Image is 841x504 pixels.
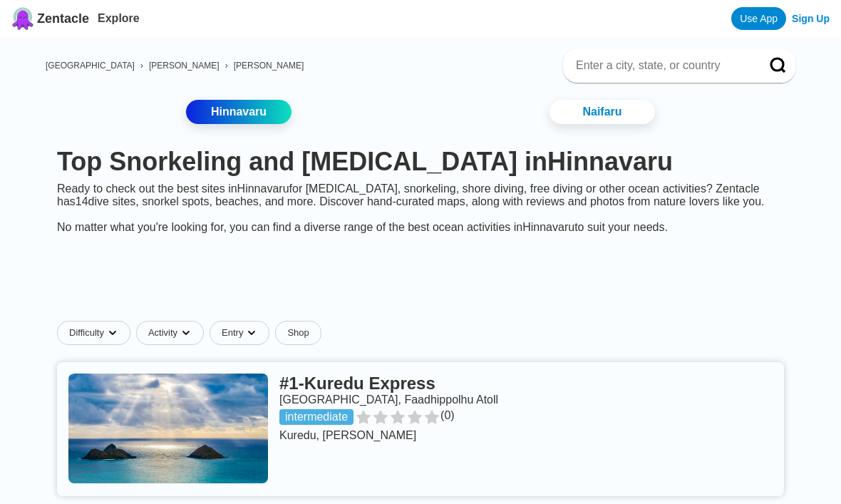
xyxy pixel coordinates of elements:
input: Enter a city, state, or country [574,58,750,73]
iframe: Advertisement [75,245,766,309]
a: Shop [275,321,321,345]
img: dropdown caret [180,327,192,339]
span: Zentacle [37,11,89,26]
span: Entry [222,327,243,339]
img: Zentacle logo [11,7,34,30]
img: dropdown caret [246,327,257,339]
span: Activity [148,327,177,339]
a: Explore [98,12,140,24]
span: › [225,61,228,71]
img: dropdown caret [107,327,118,339]
a: [GEOGRAPHIC_DATA] [46,61,135,71]
span: › [140,61,143,71]
a: Use App [731,7,786,30]
a: [PERSON_NAME] [234,61,304,71]
button: Activitydropdown caret [136,321,210,345]
a: [PERSON_NAME] [149,61,220,71]
a: Hinnavaru [186,100,291,124]
button: Entrydropdown caret [210,321,275,345]
h1: Top Snorkeling and [MEDICAL_DATA] in Hinnavaru [57,147,784,177]
button: Difficultydropdown caret [57,321,136,345]
div: Ready to check out the best sites in Hinnavaru for [MEDICAL_DATA], snorkeling, shore diving, free... [46,182,795,234]
a: Sign Up [792,13,830,24]
a: Zentacle logoZentacle [11,7,89,30]
a: Naifaru [550,100,655,124]
span: Difficulty [69,327,104,339]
